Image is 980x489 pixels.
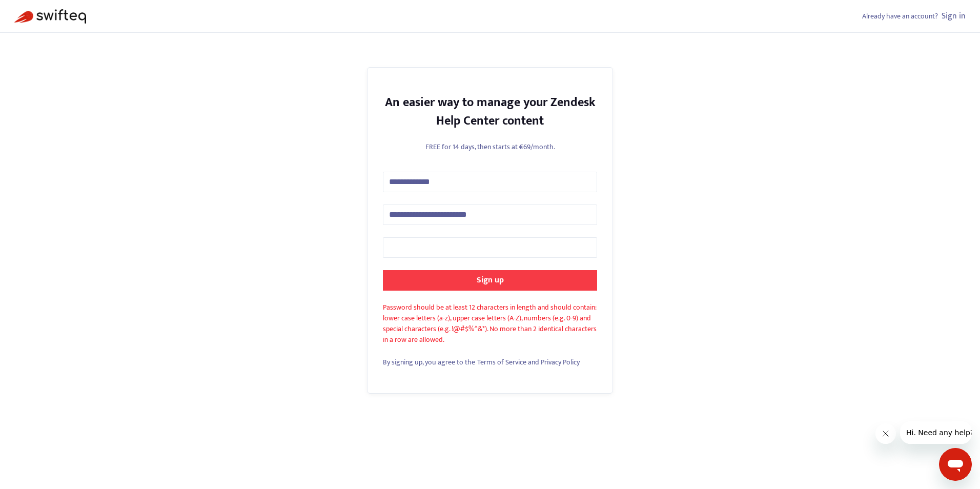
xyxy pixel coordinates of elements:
[6,7,74,15] span: Hi. Need any help?
[383,270,597,291] button: Sign up
[875,423,896,444] iframe: Close message
[383,301,597,345] span: Password should be at least 12 characters in length and should contain: lower case letters (a-z),...
[383,356,475,368] span: By signing up, you agree to the
[900,421,972,444] iframe: Message from company
[14,9,86,24] img: Swifteq
[383,357,597,368] div: and
[862,10,938,22] span: Already have an account?
[385,92,596,131] strong: An easier way to manage your Zendesk Help Center content
[477,273,504,287] strong: Sign up
[541,356,580,368] a: Privacy Policy
[942,9,966,23] a: Sign in
[939,448,972,481] iframe: Button to launch messaging window
[383,141,597,152] p: FREE for 14 days, then starts at €69/month.
[477,356,526,368] a: Terms of Service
